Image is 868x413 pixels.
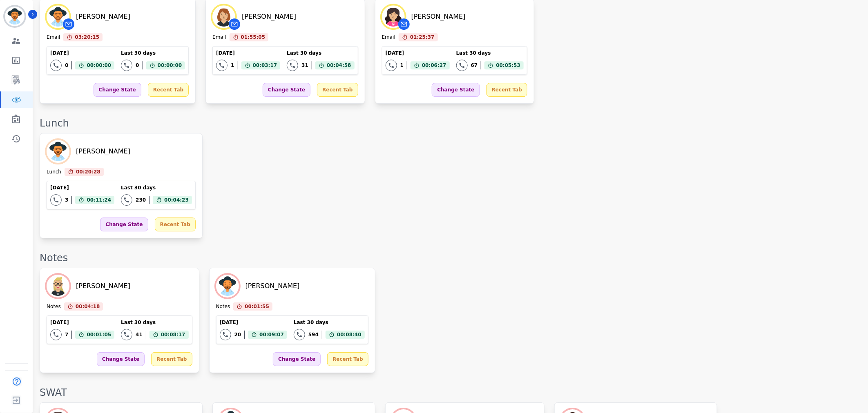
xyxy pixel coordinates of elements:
[164,196,189,204] span: 00:04:23
[158,61,182,69] span: 00:00:00
[87,61,111,69] span: 00:00:00
[47,303,61,311] div: Notes
[496,61,520,69] span: 00:05:53
[47,5,69,28] img: Avatar
[121,50,185,56] div: Last 30 days
[121,319,188,326] div: Last 30 days
[100,218,148,231] div: Change State
[308,331,319,338] div: 594
[212,5,235,28] img: Avatar
[294,319,365,326] div: Last 30 days
[212,34,226,41] div: Email
[76,281,130,291] div: [PERSON_NAME]
[76,302,100,311] span: 00:04:18
[245,302,269,311] span: 00:01:55
[259,331,284,339] span: 00:09:07
[136,62,139,69] div: 0
[287,50,354,56] div: Last 30 days
[155,218,196,231] div: Recent Tab
[386,50,450,56] div: [DATE]
[317,83,358,97] div: Recent Tab
[231,62,234,69] div: 1
[40,117,860,130] div: Lunch
[97,352,145,366] div: Change State
[216,303,230,311] div: Notes
[327,61,351,69] span: 00:04:58
[47,34,60,41] div: Email
[471,62,478,69] div: 67
[216,275,239,298] img: Avatar
[253,61,277,69] span: 00:03:17
[50,50,114,56] div: [DATE]
[87,331,111,339] span: 00:01:05
[47,275,69,298] img: Avatar
[50,319,114,326] div: [DATE]
[456,50,524,56] div: Last 30 days
[65,62,68,69] div: 0
[76,12,130,22] div: [PERSON_NAME]
[76,168,100,176] span: 00:20:28
[220,319,287,326] div: [DATE]
[136,197,146,203] div: 230
[241,33,266,41] span: 01:55:05
[50,184,114,191] div: [DATE]
[263,83,310,97] div: Change State
[245,281,300,291] div: [PERSON_NAME]
[75,33,99,41] span: 03:20:15
[216,50,280,56] div: [DATE]
[422,61,446,69] span: 00:06:27
[151,352,192,366] div: Recent Tab
[76,147,130,156] div: [PERSON_NAME]
[136,331,143,338] div: 41
[5,7,25,26] img: Bordered avatar
[410,33,435,41] span: 01:25:37
[382,34,395,41] div: Email
[40,386,860,399] div: SWAT
[382,5,405,28] img: Avatar
[411,12,466,22] div: [PERSON_NAME]
[234,331,241,338] div: 20
[40,251,860,264] div: Notes
[65,197,68,203] div: 3
[486,83,527,97] div: Recent Tab
[273,352,321,366] div: Change State
[47,140,69,163] img: Avatar
[301,62,308,69] div: 31
[94,83,141,97] div: Change State
[65,331,68,338] div: 7
[47,169,61,176] div: Lunch
[87,196,111,204] span: 00:11:24
[400,62,404,69] div: 1
[161,331,185,339] span: 00:08:17
[148,83,189,97] div: Recent Tab
[242,12,296,22] div: [PERSON_NAME]
[432,83,480,97] div: Change State
[121,184,192,191] div: Last 30 days
[337,331,361,339] span: 00:08:40
[327,352,368,366] div: Recent Tab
